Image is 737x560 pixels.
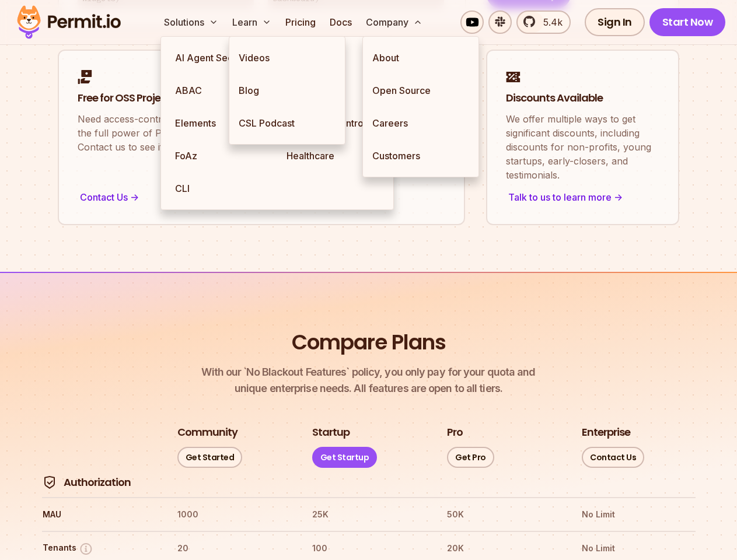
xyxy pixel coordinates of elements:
[64,475,131,490] h4: Authorization
[446,539,560,558] th: 20K
[201,364,535,397] p: unique enterprise needs. All features are open to all tiers.
[166,172,277,205] a: CLI
[177,505,291,524] th: 1000
[229,74,345,107] a: Blog
[582,447,644,468] a: Contact Us
[363,107,478,139] a: Careers
[536,15,563,29] span: 5.4k
[447,425,463,440] h3: Pro
[585,8,645,36] a: Sign In
[506,112,659,182] p: We offer multiple ways to get significant discounts, including discounts for non-profits, young s...
[312,505,425,524] th: 25K
[42,505,156,524] th: MAU
[78,112,445,154] p: Need access-control for your open-source project? We got you covered! Enjoy the full power of Per...
[486,50,679,226] a: Discounts AvailableWe offer multiple ways to get significant discounts, including discounts for n...
[166,107,277,139] a: Elements
[312,425,350,440] h3: Startup
[281,10,320,34] a: Pricing
[516,10,571,34] a: 5.4k
[177,539,291,558] th: 20
[177,425,237,440] h3: Community
[312,539,425,558] th: 100
[130,190,139,204] span: ->
[312,447,378,468] a: Get Startup
[43,541,93,556] button: Tenants
[361,10,427,34] button: Company
[581,505,695,524] th: No Limit
[166,139,277,172] a: FoAz
[363,41,478,74] a: About
[506,189,659,205] div: Talk to us to learn more
[228,10,276,34] button: Learn
[159,10,223,34] button: Solutions
[581,539,695,558] th: No Limit
[12,2,126,42] img: Permit logo
[78,189,445,205] div: Contact Us
[325,10,357,34] a: Docs
[201,364,535,380] span: With our `No Blackout Features` policy, you only pay for your quota and
[363,74,478,107] a: Open Source
[166,74,277,107] a: ABAC
[166,41,277,74] a: AI Agent Security
[78,91,445,106] h2: Free for OSS Projects
[447,447,494,468] a: Get Pro
[582,425,630,440] h3: Enterprise
[614,190,623,204] span: ->
[58,50,465,226] a: Free for OSS ProjectsNeed access-control for your open-source project? We got you covered! Enjoy ...
[229,107,345,139] a: CSL Podcast
[363,139,478,172] a: Customers
[229,41,345,74] a: Videos
[292,328,446,357] h2: Compare Plans
[506,91,659,106] h2: Discounts Available
[446,505,560,524] th: 50K
[649,8,726,36] a: Start Now
[43,475,57,489] img: Authorization
[177,447,243,468] a: Get Started
[277,139,389,172] a: Healthcare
